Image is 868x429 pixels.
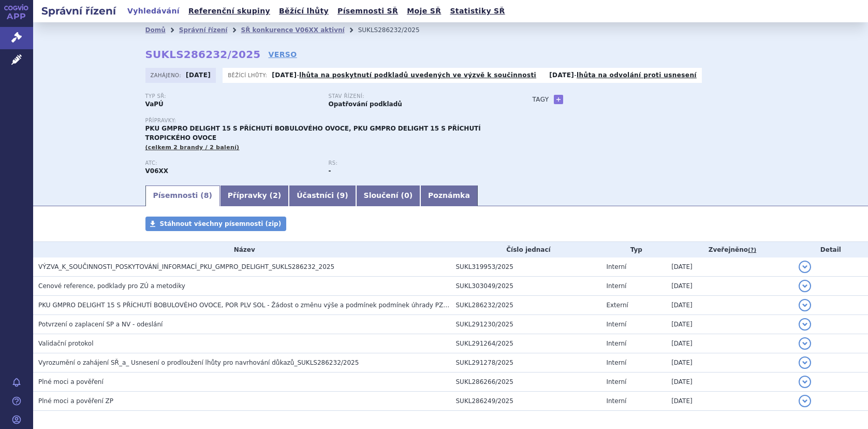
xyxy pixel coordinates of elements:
td: SUKL303049/2025 [451,277,601,296]
p: - [272,71,536,79]
a: Stáhnout všechny písemnosti (zip) [145,217,287,231]
li: SUKLS286232/2025 [358,22,433,38]
th: Číslo jednací [451,242,601,258]
span: Interní [606,378,626,385]
span: Interní [606,282,626,290]
a: Sloučení (0) [356,185,420,206]
span: Vyrozumění o zahájení SŘ_a_ Usnesení o prodloužení lhůty pro navrhování důkazů_SUKLS286232/2025 [38,359,359,366]
td: SUKL286249/2025 [451,392,601,411]
th: Typ [601,242,666,258]
a: Písemnosti (8) [145,185,220,206]
th: Název [33,242,451,258]
p: ATC: [145,160,318,166]
a: Statistiky SŘ [447,4,508,18]
td: [DATE] [666,392,793,411]
span: Interní [606,359,626,366]
button: detail [799,376,811,388]
span: 0 [404,191,409,199]
strong: [DATE] [272,71,297,79]
td: [DATE] [666,296,793,315]
th: Zveřejněno [666,242,793,258]
a: lhůta na odvolání proti usnesení [577,71,697,79]
strong: - [329,167,331,175]
p: Typ SŘ: [145,93,318,99]
a: Běžící lhůty [276,4,332,18]
a: Přípravky (2) [220,185,289,206]
span: PKU GMPRO DELIGHT 15 S PŘÍCHUTÍ BOBULOVÉHO OVOCE, PKU GMPRO DELIGHT 15 S PŘÍCHUTÍ TROPICKÉHO OVOCE [145,125,481,141]
td: [DATE] [666,373,793,392]
span: Stáhnout všechny písemnosti (zip) [160,220,282,227]
span: (celkem 2 brandy / 2 balení) [145,144,240,151]
span: Potvrzení o zaplacení SP a NV - odeslání [38,321,163,328]
span: 8 [204,191,209,199]
td: [DATE] [666,353,793,373]
td: [DATE] [666,315,793,334]
span: 9 [340,191,345,199]
strong: POTRAVINY PRO ZVLÁŠTNÍ LÉKAŘSKÉ ÚČELY (PZLÚ) (ČESKÁ ATC SKUPINA) [145,167,169,175]
a: Moje SŘ [404,4,444,18]
span: Cenové reference, podklady pro ZÚ a metodiky [38,282,185,290]
h3: Tagy [533,93,549,106]
td: SUKL291264/2025 [451,334,601,353]
td: SUKL319953/2025 [451,258,601,277]
a: SŘ konkurence V06XX aktivní [241,26,344,34]
span: Plné moci a pověření ZP [38,397,113,405]
span: Zahájeno: [151,71,183,79]
span: Externí [606,302,628,309]
p: Stav řízení: [329,93,502,99]
span: 2 [273,191,278,199]
strong: VaPÚ [145,101,164,108]
span: Interní [606,263,626,270]
a: Vyhledávání [124,4,183,18]
span: Validační protokol [38,340,94,347]
h2: Správní řízení [33,4,124,18]
a: Písemnosti SŘ [334,4,401,18]
strong: SUKLS286232/2025 [145,48,261,61]
span: Plné moci a pověření [38,378,104,385]
span: Interní [606,397,626,405]
button: detail [799,356,811,369]
button: detail [799,261,811,273]
button: detail [799,337,811,350]
td: [DATE] [666,277,793,296]
button: detail [799,395,811,407]
span: VÝZVA_K_SOUČINNOSTI_POSKYTOVÁNÍ_INFORMACÍ_PKU_GMPRO_DELIGHT_SUKLS286232_2025 [38,263,334,270]
a: Poznámka [420,185,478,206]
strong: [DATE] [549,71,574,79]
button: detail [799,318,811,331]
strong: [DATE] [186,71,211,79]
p: - [549,71,697,79]
td: [DATE] [666,258,793,277]
td: SUKL291230/2025 [451,315,601,334]
span: Běžící lhůty: [228,71,269,79]
strong: Opatřování podkladů [329,101,402,108]
a: Domů [145,26,166,34]
abbr: (?) [748,247,756,254]
span: PKU GMPRO DELIGHT 15 S PŘÍCHUTÍ BOBULOVÉHO OVOCE, POR PLV SOL - Žádost o změnu výše a podmínek po... [38,302,451,309]
td: [DATE] [666,334,793,353]
span: Interní [606,340,626,347]
a: Účastníci (9) [289,185,356,206]
a: + [554,95,563,104]
button: detail [799,299,811,311]
p: RS: [329,160,502,166]
a: VERSO [268,49,297,60]
button: detail [799,280,811,292]
td: SUKL291278/2025 [451,353,601,373]
td: SUKL286232/2025 [451,296,601,315]
td: SUKL286266/2025 [451,373,601,392]
p: Přípravky: [145,118,512,124]
a: Správní řízení [179,26,228,34]
a: Referenční skupiny [185,4,273,18]
span: Interní [606,321,626,328]
th: Detail [793,242,868,258]
a: lhůta na poskytnutí podkladů uvedených ve výzvě k součinnosti [299,71,536,79]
